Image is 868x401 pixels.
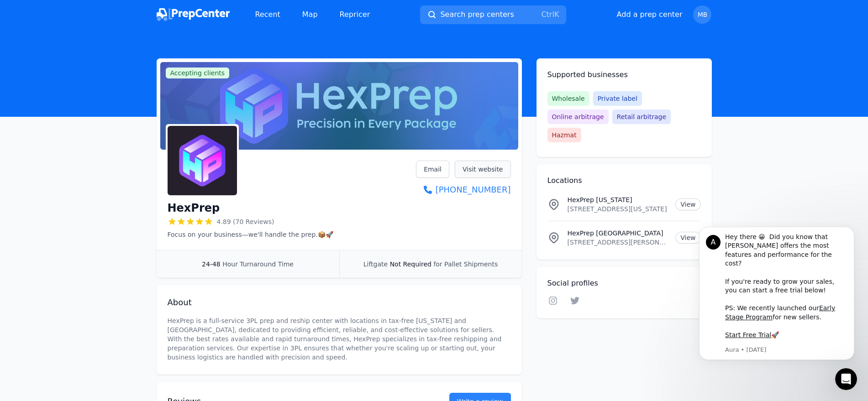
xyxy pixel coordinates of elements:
span: Hazmat [547,128,581,142]
h2: Social profiles [547,278,701,289]
kbd: K [554,10,559,19]
p: HexPrep [US_STATE] [568,195,668,204]
span: Liftgate [363,260,388,268]
iframe: Intercom notifications message [685,222,868,376]
span: MB [698,11,708,18]
span: Hour Turnaround Time [222,260,294,268]
kbd: Ctrl [541,10,554,19]
a: Map [295,5,325,24]
span: Not Required [390,260,431,268]
a: [PHONE_NUMBER] [416,183,510,196]
a: Repricer [332,5,378,24]
span: Private label [593,91,642,106]
h2: Supported businesses [547,69,701,80]
p: Focus on your business—we'll handle the prep.📦🚀 [168,230,333,239]
a: Recent [248,5,288,24]
p: HexPrep [GEOGRAPHIC_DATA] [568,229,668,238]
h2: About [168,296,511,309]
h1: HexPrep [168,201,220,215]
span: Accepting clients [166,68,230,78]
button: Search prep centersCtrlK [420,5,566,24]
img: PrepCenter [157,8,230,21]
a: Visit website [455,161,511,178]
p: HexPrep is a full-service 3PL prep and reship center with locations in tax-free [US_STATE] and [G... [168,316,511,362]
span: 4.89 (70 Reviews) [217,217,274,226]
a: View [675,232,700,244]
h2: Locations [547,175,701,186]
a: View [675,198,700,210]
span: Wholesale [547,91,589,106]
iframe: Intercom live chat [835,368,857,390]
p: [STREET_ADDRESS][PERSON_NAME][US_STATE] [568,238,668,247]
span: Online arbitrage [547,109,609,124]
span: 24-48 [202,260,221,268]
span: for Pallet Shipments [433,260,498,268]
img: HexPrep [168,126,237,195]
span: Retail arbitrage [612,109,671,124]
button: MB [693,5,711,24]
span: Search prep centers [440,9,514,20]
p: [STREET_ADDRESS][US_STATE] [568,204,668,214]
a: Email [416,161,449,178]
button: Add a prep center [617,9,683,20]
